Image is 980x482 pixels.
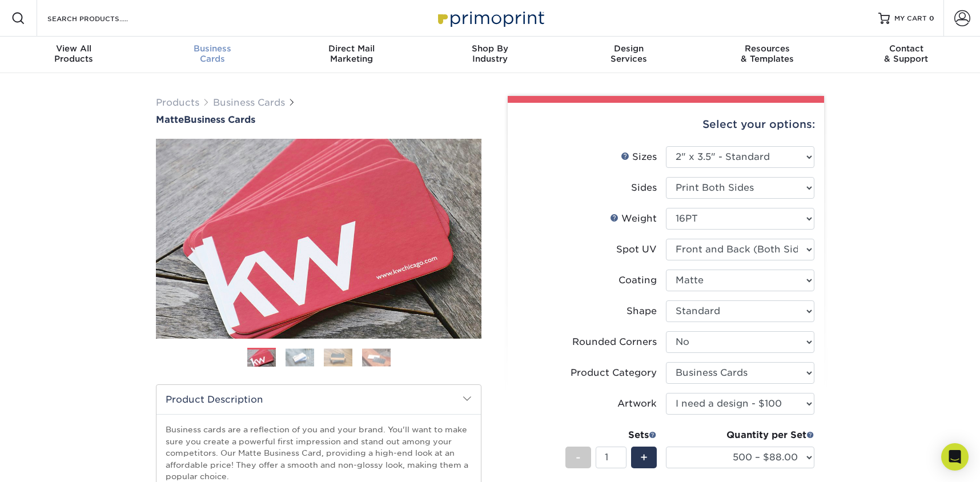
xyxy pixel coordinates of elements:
[156,385,481,414] h2: Product Description
[698,43,837,54] span: Resources
[576,449,581,466] span: -
[610,212,657,226] div: Weight
[698,37,837,73] a: Resources& Templates
[156,114,481,125] a: MatteBusiness Cards
[640,449,648,466] span: +
[517,103,815,146] div: Select your options:
[143,37,282,73] a: BusinessCards
[929,14,934,22] span: 0
[941,443,969,471] div: Open Intercom Messenger
[837,37,975,73] a: Contact& Support
[286,348,314,366] img: Business Cards 02
[837,43,975,64] div: & Support
[618,274,657,287] div: Coating
[156,114,481,125] h1: Business Cards
[156,76,481,401] img: Matte 01
[247,344,276,372] img: Business Cards 01
[324,348,352,366] img: Business Cards 03
[5,43,143,64] div: Products
[666,428,814,442] div: Quantity per Set
[213,97,285,108] a: Business Cards
[421,43,560,54] span: Shop By
[46,11,158,25] input: SEARCH PRODUCTS.....
[631,181,657,195] div: Sides
[156,97,199,108] a: Products
[143,43,282,64] div: Cards
[5,43,143,54] span: View All
[894,14,927,23] span: MY CART
[559,43,698,64] div: Services
[571,366,657,380] div: Product Category
[282,43,421,54] span: Direct Mail
[156,114,184,125] span: Matte
[559,43,698,54] span: Design
[433,6,547,30] img: Primoprint
[559,37,698,73] a: DesignServices
[282,43,421,64] div: Marketing
[565,428,657,442] div: Sets
[282,37,421,73] a: Direct MailMarketing
[143,43,282,54] span: Business
[616,243,657,256] div: Spot UV
[421,37,560,73] a: Shop ByIndustry
[572,335,657,349] div: Rounded Corners
[698,43,837,64] div: & Templates
[5,37,143,73] a: View AllProducts
[621,150,657,164] div: Sizes
[617,397,657,411] div: Artwork
[421,43,560,64] div: Industry
[837,43,975,54] span: Contact
[362,348,391,366] img: Business Cards 04
[626,304,657,318] div: Shape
